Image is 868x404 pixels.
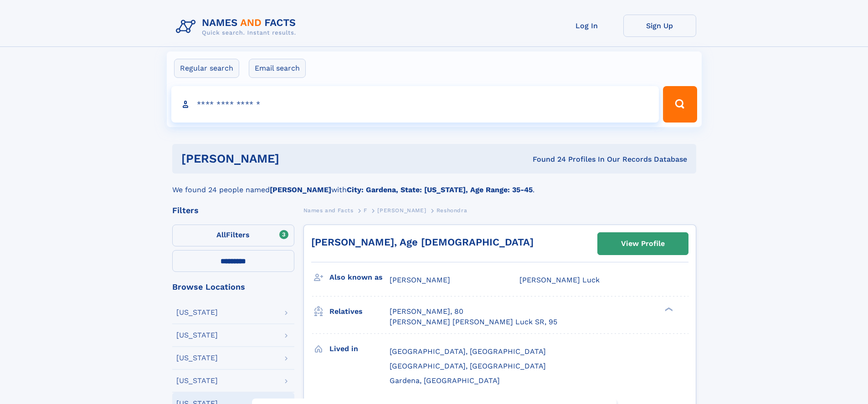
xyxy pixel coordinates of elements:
a: View Profile [598,233,688,255]
button: Search Button [663,86,697,123]
div: [US_STATE] [176,354,218,362]
h3: Relatives [329,304,390,319]
div: [US_STATE] [176,332,218,339]
a: Log In [550,15,623,37]
a: [PERSON_NAME], Age [DEMOGRAPHIC_DATA] [311,236,534,248]
span: [PERSON_NAME] Luck [519,276,600,284]
div: [US_STATE] [176,377,218,384]
a: [PERSON_NAME] [PERSON_NAME] Luck SR, 95 [390,317,557,327]
span: All [216,230,226,239]
a: Names and Facts [303,205,354,216]
b: [PERSON_NAME] [270,185,331,194]
label: Email search [249,59,306,78]
span: [PERSON_NAME] [390,276,450,284]
input: search input [171,86,659,123]
a: F [364,205,367,216]
div: Filters [172,206,294,215]
label: Regular search [174,59,239,78]
h1: [PERSON_NAME] [181,153,406,164]
a: [PERSON_NAME] [377,205,426,216]
a: Sign Up [623,15,696,37]
div: Browse Locations [172,283,294,291]
h3: Also known as [329,270,390,285]
img: Logo Names and Facts [172,15,303,39]
b: City: Gardena, State: [US_STATE], Age Range: 35-45 [347,185,533,194]
span: F [364,207,367,214]
label: Filters [172,225,294,246]
div: Found 24 Profiles In Our Records Database [406,154,687,164]
span: Reshondra [437,207,467,214]
div: ❯ [663,307,673,312]
h3: Lived in [329,341,390,357]
span: [GEOGRAPHIC_DATA], [GEOGRAPHIC_DATA] [390,347,546,356]
span: Gardena, [GEOGRAPHIC_DATA] [390,376,500,385]
div: We found 24 people named with . [172,174,696,195]
span: [PERSON_NAME] [377,207,426,214]
span: [GEOGRAPHIC_DATA], [GEOGRAPHIC_DATA] [390,362,546,370]
a: [PERSON_NAME], 80 [390,307,463,317]
div: View Profile [621,233,665,254]
div: [US_STATE] [176,309,218,316]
